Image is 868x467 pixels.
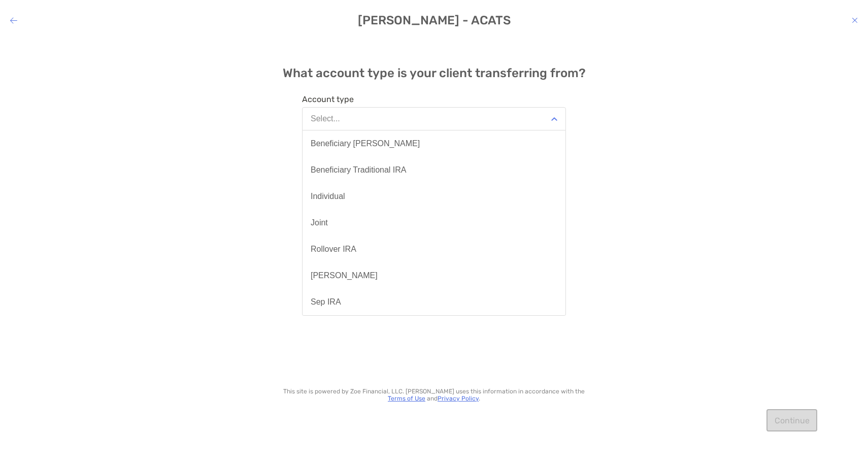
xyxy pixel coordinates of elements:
a: Privacy Policy [438,395,479,402]
a: Terms of Use [388,395,425,402]
div: Joint [311,218,328,227]
button: Beneficiary Traditional IRA [303,157,565,183]
button: Individual [303,183,565,210]
img: Open dropdown arrow [551,117,557,121]
div: Select... [311,114,340,123]
button: Sep IRA [303,289,565,315]
h4: What account type is your client transferring from? [283,66,586,80]
div: Beneficiary [PERSON_NAME] [311,139,420,148]
div: Rollover IRA [311,245,356,254]
div: Sep IRA [311,297,341,307]
span: Account type [302,94,566,104]
button: Beneficiary [PERSON_NAME] [303,130,565,157]
button: Joint [303,210,565,236]
div: Beneficiary Traditional IRA [311,165,407,175]
div: Individual [311,192,345,201]
p: This site is powered by Zoe Financial, LLC. [PERSON_NAME] uses this information in accordance wit... [281,388,587,402]
button: [PERSON_NAME] [303,262,565,289]
button: Rollover IRA [303,236,565,262]
button: Select... [302,107,566,130]
div: [PERSON_NAME] [311,271,378,280]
